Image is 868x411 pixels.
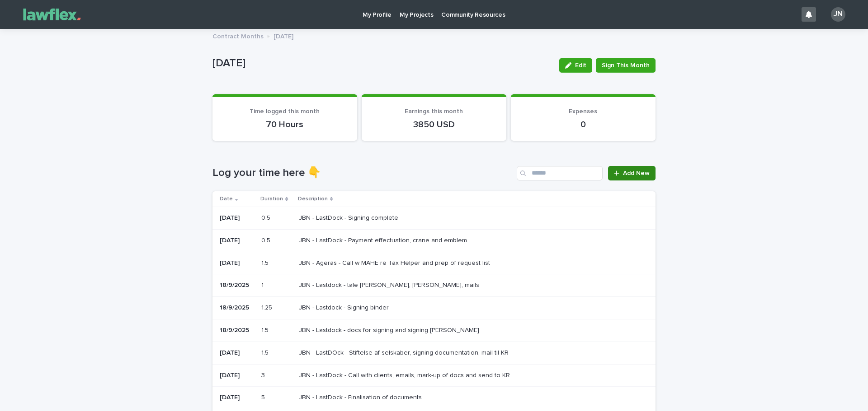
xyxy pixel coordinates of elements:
span: Time logged this month [250,108,320,115]
tr: 18/9/202511 JBN - Lastdock - tale [PERSON_NAME], [PERSON_NAME], mailsJBN - Lastdock - tale [PERSO... [212,274,656,297]
tr: 18/9/20251.251.25 JBN - Lastdock - Signing binderJBN - Lastdock - Signing binder [212,297,656,319]
p: JBN - Lastdock - docs for signing and signing [PERSON_NAME] [299,325,481,334]
p: [DATE] [274,31,293,41]
p: Date [220,194,233,204]
p: 0.5 [261,235,272,245]
p: 3850 USD [373,119,495,130]
p: JBN - LastDock - Payment effectuation, crane and emblem [299,235,469,245]
p: JBN - LastDock - Signing complete [299,212,400,222]
h1: Log your time here 👇 [212,166,513,180]
p: 18/9/2025 [220,304,254,312]
tr: [DATE]1.51.5 JBN - Ageras - Call w MAHE re Tax Helper and prep of request listJBN - Ageras - Call... [212,252,656,274]
p: JBN - LastDock - Call with clients, emails, mark-up of docs and send to KR [299,370,512,379]
button: Sign This Month [596,58,656,73]
tr: [DATE]0.50.5 JBN - LastDock - Payment effectuation, crane and emblemJBN - LastDock - Payment effe... [212,229,656,252]
span: Edit [575,62,586,69]
tr: [DATE]0.50.5 JBN - LastDock - Signing completeJBN - LastDock - Signing complete [212,207,656,229]
p: [DATE] [212,57,552,70]
p: Duration [260,194,283,204]
p: [DATE] [220,259,254,267]
p: 70 Hours [223,119,346,130]
p: 0.5 [261,212,272,222]
button: Edit [559,58,592,73]
p: Contract Months [212,31,264,41]
p: 1.5 [261,325,270,334]
tr: 18/9/20251.51.5 JBN - Lastdock - docs for signing and signing [PERSON_NAME]JBN - Lastdock - docs ... [212,319,656,342]
p: Description [298,194,328,204]
p: JBN - Lastdock - Signing binder [299,302,391,312]
p: 1.5 [261,258,270,267]
a: Add New [608,166,656,180]
p: [DATE] [220,394,254,402]
p: 1.5 [261,347,270,357]
div: JN [831,7,845,22]
p: JBN - Lastdock - tale [PERSON_NAME], [PERSON_NAME], mails [299,280,481,289]
span: Sign This Month [602,61,650,70]
p: JBN - LastDock - Finalisation of documents [299,392,424,402]
p: JBN - LastDOck - Stiftelse af selskaber, signing documentation, mail til KR [299,347,510,357]
p: [DATE] [220,372,254,379]
p: 1.25 [261,302,274,312]
p: [DATE] [220,349,254,357]
p: 3 [261,370,267,379]
p: [DATE] [220,214,254,222]
p: 18/9/2025 [220,327,254,334]
span: Add New [623,170,650,176]
span: Earnings this month [405,108,463,115]
tr: [DATE]1.51.5 JBN - LastDOck - Stiftelse af selskaber, signing documentation, mail til KRJBN - Las... [212,342,656,364]
input: Search [517,166,603,180]
tr: [DATE]55 JBN - LastDock - Finalisation of documentsJBN - LastDock - Finalisation of documents [212,387,656,409]
tr: [DATE]33 JBN - LastDock - Call with clients, emails, mark-up of docs and send to KRJBN - LastDock... [212,364,656,387]
p: [DATE] [220,237,254,245]
p: 1 [261,280,265,289]
span: Expenses [569,108,597,115]
p: 18/9/2025 [220,282,254,289]
p: 0 [522,119,645,130]
p: JBN - Ageras - Call w MAHE re Tax Helper and prep of request list [299,258,492,267]
p: 5 [261,392,267,402]
img: Gnvw4qrBSHOAfo8VMhG6 [18,5,86,23]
